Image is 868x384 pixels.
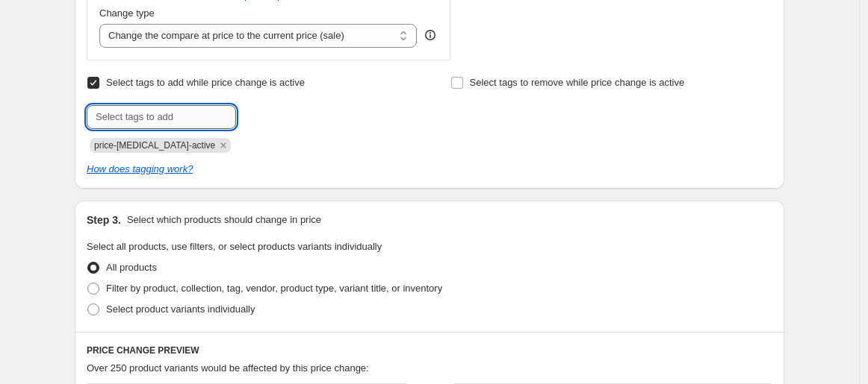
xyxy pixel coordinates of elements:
[106,303,255,315] span: Select product variants individually
[127,213,321,227] p: Select which products should change in price
[106,283,442,294] span: Filter by product, collection, tag, vendor, product type, variant title, or inventory
[94,140,215,151] span: price-change-job-active
[106,77,305,88] span: Select tags to add while price change is active
[87,241,382,252] span: Select all products, use filters, or select products variants individually
[87,344,772,356] h6: PRICE CHANGE PREVIEW
[87,163,193,174] a: How does tagging work?
[87,362,369,374] span: Over 250 product variants would be affected by this price change:
[99,7,155,19] span: Change type
[423,28,438,43] div: help
[87,213,121,227] h2: Step 3.
[106,262,157,273] span: All products
[87,105,236,129] input: Select tags to add
[217,139,230,152] button: Remove price-change-job-active
[470,77,685,88] span: Select tags to remove while price change is active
